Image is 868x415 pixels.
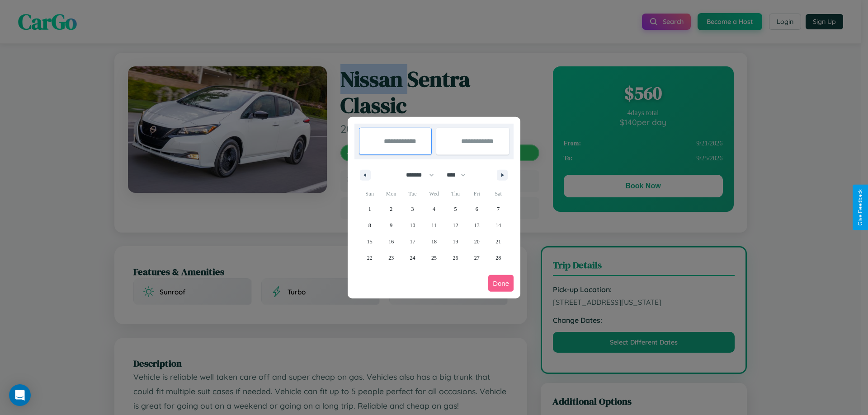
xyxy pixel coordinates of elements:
button: 17 [402,233,423,250]
span: 26 [453,250,458,266]
button: 15 [359,233,380,250]
span: 12 [453,217,458,233]
span: 27 [474,250,480,266]
button: 1 [359,201,380,217]
button: 6 [466,201,487,217]
span: Tue [402,187,423,201]
span: 2 [390,201,392,217]
span: Sun [359,187,380,201]
span: 11 [431,217,437,233]
span: 25 [431,250,437,266]
button: 13 [466,217,487,233]
button: 23 [380,250,401,266]
span: 10 [410,217,415,233]
span: Thu [445,187,466,201]
span: 14 [495,217,501,233]
button: 18 [423,233,444,250]
button: 5 [445,201,466,217]
button: 3 [402,201,423,217]
button: 25 [423,250,444,266]
span: 19 [453,233,458,250]
button: 24 [402,250,423,266]
button: 21 [488,233,509,250]
span: 9 [390,217,392,233]
span: 15 [367,233,373,250]
span: Sat [488,187,509,201]
div: Give Feedback [857,189,863,226]
span: 4 [433,201,435,217]
span: 1 [368,201,371,217]
span: 22 [367,250,373,266]
span: 8 [368,217,371,233]
button: 9 [380,217,401,233]
button: 26 [445,250,466,266]
button: 10 [402,217,423,233]
button: Done [488,275,514,292]
span: 21 [495,233,501,250]
span: 5 [454,201,457,217]
span: 28 [495,250,501,266]
span: Mon [380,187,401,201]
button: 28 [488,250,509,266]
span: Wed [423,187,444,201]
span: 13 [474,217,480,233]
button: 4 [423,201,444,217]
span: 20 [474,233,480,250]
button: 7 [488,201,509,217]
span: 17 [410,233,415,250]
span: 3 [411,201,414,217]
span: Fri [466,187,487,201]
div: Open Intercom Messenger [9,384,31,406]
button: 14 [488,217,509,233]
button: 2 [380,201,401,217]
span: 16 [388,233,394,250]
span: 7 [497,201,500,217]
button: 12 [445,217,466,233]
span: 24 [410,250,415,266]
span: 23 [388,250,394,266]
span: 6 [476,201,478,217]
span: 18 [431,233,437,250]
button: 16 [380,233,401,250]
button: 11 [423,217,444,233]
button: 8 [359,217,380,233]
button: 19 [445,233,466,250]
button: 20 [466,233,487,250]
button: 22 [359,250,380,266]
button: 27 [466,250,487,266]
